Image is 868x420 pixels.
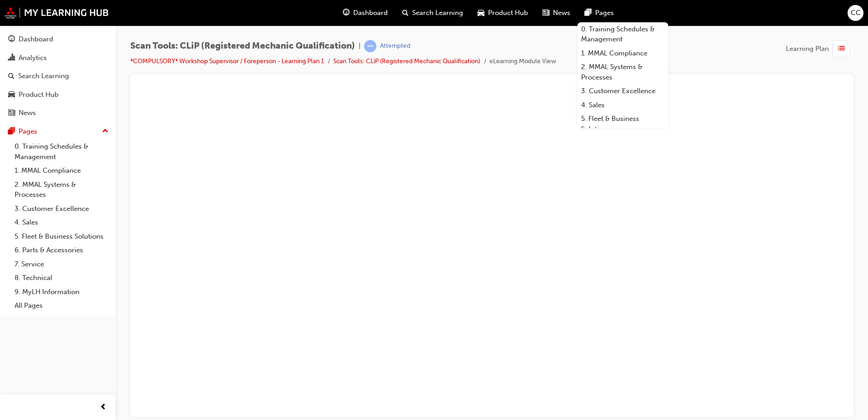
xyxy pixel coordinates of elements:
div: Attempted [380,42,410,50]
span: Pages [595,8,614,18]
a: news-iconNews [535,4,577,22]
a: Dashboard [4,31,112,48]
a: Analytics [4,50,112,66]
span: guage-icon [343,7,350,19]
a: 0. Training Schedules & Management [577,22,668,46]
span: | [359,41,360,51]
span: up-icon [102,125,108,137]
li: eLearning Module View [489,56,556,67]
a: search-iconSearch Learning [395,4,470,22]
button: Learning Plan [786,40,853,57]
span: Scan Tools: CLiP (Registered Mechanic Qualification) [130,41,355,51]
a: 1. MMAL Compliance [577,46,668,60]
a: 4. Sales [11,215,112,230]
a: 4. Sales [577,98,668,112]
span: pages-icon [8,128,15,136]
div: Search Learning [18,71,69,81]
span: Learning Plan [786,44,829,54]
div: Analytics [19,53,47,63]
a: All Pages [11,299,112,313]
a: *COMPULSORY* Workshop Supervisor / Foreperson - Learning Plan 1 [130,57,324,65]
span: list-icon [838,43,845,55]
div: Dashboard [19,34,53,45]
span: Product Hub [488,8,528,18]
a: 3. Customer Excellence [577,84,668,98]
button: CC [848,5,863,21]
a: News [4,105,112,121]
div: Product Hub [19,90,59,100]
a: 2. MMAL Systems & Processes [577,60,668,84]
a: 0. Training Schedules & Management [11,140,112,164]
a: Search Learning [4,68,112,85]
a: 2. MMAL Systems & Processes [11,178,112,202]
div: Pages [19,126,37,137]
a: 3. Customer Excellence [11,202,112,216]
a: 5. Fleet & Business Solutions [577,112,668,136]
a: Scan Tools: CLiP (Registered Mechanic Qualification) [333,57,480,65]
button: DashboardAnalyticsSearch LearningProduct HubNews [4,29,112,123]
span: learningRecordVerb_ATTEMPT-icon [364,40,376,52]
span: news-icon [8,109,15,117]
a: car-iconProduct Hub [470,4,535,22]
span: Dashboard [353,8,388,18]
a: 8. Technical [11,271,112,285]
span: chart-icon [8,54,15,62]
div: News [19,108,36,118]
button: Pages [4,123,112,140]
span: car-icon [478,7,484,19]
a: pages-iconPages [577,4,621,22]
img: mmal [5,7,109,19]
a: 7. Service [11,257,112,271]
a: 5. Fleet & Business Solutions [11,230,112,244]
span: guage-icon [8,35,15,44]
span: pages-icon [585,7,592,19]
a: 1. MMAL Compliance [11,164,112,178]
span: prev-icon [100,402,107,413]
span: CC [851,8,861,18]
span: car-icon [8,91,15,99]
span: Search Learning [412,8,463,18]
span: search-icon [402,7,409,19]
span: News [553,8,570,18]
a: guage-iconDashboard [335,4,395,22]
a: 6. Parts & Accessories [11,243,112,257]
a: Product Hub [4,86,112,103]
span: news-icon [542,7,549,19]
span: search-icon [8,72,15,80]
a: 9. MyLH Information [11,285,112,299]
